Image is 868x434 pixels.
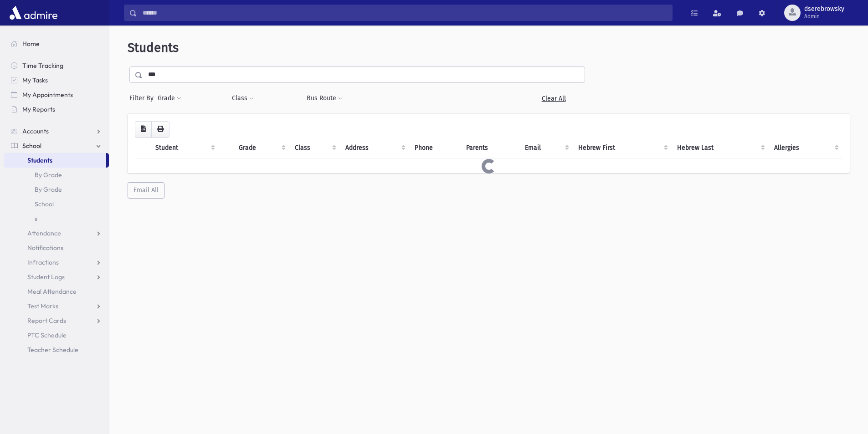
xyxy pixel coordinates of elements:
span: Meal Attendance [27,287,77,296]
span: Test Marks [27,302,58,310]
button: Bus Route [306,90,343,107]
span: My Appointments [22,91,73,99]
button: CSV [135,121,152,138]
a: Report Cards [4,313,109,328]
span: Home [22,40,40,48]
input: Search [137,5,672,21]
span: Filter By [129,93,157,103]
th: Parents [461,138,519,158]
th: Hebrew Last [672,138,769,158]
a: Meal Attendance [4,284,109,299]
span: School [22,142,41,150]
a: Attendance [4,226,109,240]
span: Students [128,40,179,55]
th: Student [150,138,219,158]
th: Allergies [769,138,842,158]
th: Email [519,138,573,158]
a: Students [4,153,106,168]
button: Email All [128,182,164,199]
a: s [4,211,109,226]
span: Report Cards [27,317,66,325]
a: Time Tracking [4,58,109,73]
a: School [4,197,109,211]
span: Admin [804,13,844,20]
a: Accounts [4,124,109,138]
a: My Tasks [4,73,109,87]
a: My Reports [4,102,109,117]
span: Students [27,156,52,164]
span: Time Tracking [22,61,63,70]
span: Notifications [27,244,63,252]
th: Grade [233,138,289,158]
span: Student Logs [27,273,65,281]
a: Test Marks [4,299,109,313]
a: By Grade [4,168,109,182]
a: My Appointments [4,87,109,102]
th: Phone [409,138,461,158]
img: AdmirePro [7,4,60,22]
span: dserebrowsky [804,5,844,13]
th: Class [289,138,340,158]
a: By Grade [4,182,109,197]
a: Home [4,36,109,51]
button: Print [151,121,169,138]
a: School [4,138,109,153]
a: Student Logs [4,270,109,284]
a: PTC Schedule [4,328,109,342]
span: My Tasks [22,76,48,84]
span: My Reports [22,105,55,113]
span: Accounts [22,127,49,135]
a: Teacher Schedule [4,342,109,357]
button: Grade [157,90,182,107]
th: Hebrew First [573,138,671,158]
button: Class [231,90,254,107]
span: Attendance [27,229,61,237]
span: PTC Schedule [27,331,67,339]
a: Clear All [522,90,585,107]
span: Infractions [27,258,59,266]
span: Teacher Schedule [27,346,78,354]
a: Infractions [4,255,109,270]
th: Address [340,138,409,158]
a: Notifications [4,240,109,255]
